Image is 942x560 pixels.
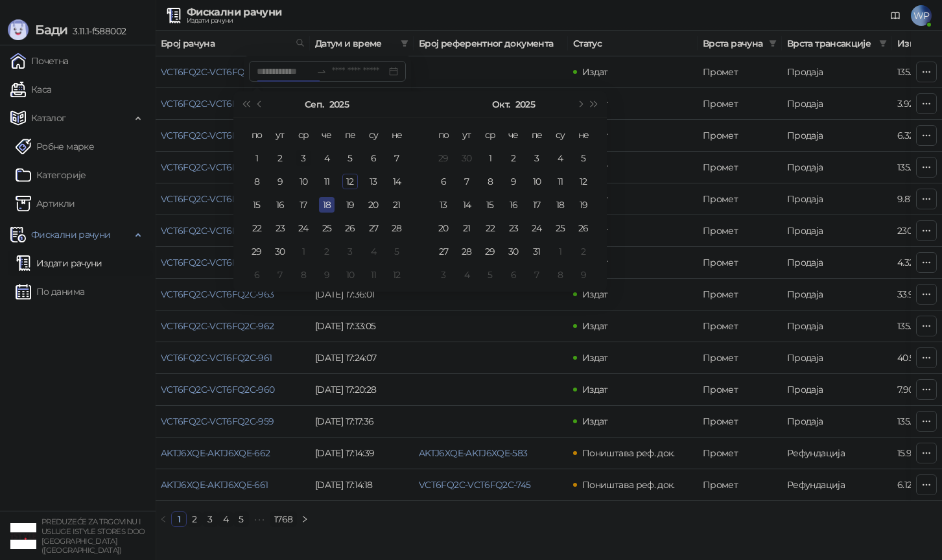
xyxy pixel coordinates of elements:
[16,191,75,216] a: ArtikliАртикли
[506,267,521,283] div: 6
[787,36,874,51] span: Врста трансакције
[459,150,475,166] div: 30
[582,161,608,173] span: Издат
[385,193,408,216] td: 2025-09-21
[315,146,338,170] td: 2025-09-04
[552,244,568,259] div: 1
[885,5,906,26] a: Документација
[249,244,265,259] div: 29
[576,220,591,236] div: 26
[782,31,892,56] th: Врста трансакције
[268,240,292,263] td: 2025-09-30
[315,240,338,263] td: 2025-10-02
[362,170,385,193] td: 2025-09-13
[305,91,324,117] button: Изабери месец
[161,288,274,300] a: VCT6FQ2C-VCT6FQ2C-963
[482,197,498,213] div: 15
[482,220,498,236] div: 22
[525,216,548,240] td: 2025-10-24
[529,197,545,213] div: 17
[366,150,381,166] div: 6
[582,66,608,78] span: Издат
[218,511,233,527] li: 4
[436,150,451,166] div: 29
[297,511,312,527] li: Следећа страна
[478,263,502,286] td: 2025-11-05
[161,98,275,110] a: VCT6FQ2C-VCT6FQ2C-969
[187,511,202,527] li: 2
[572,193,595,216] td: 2025-10-19
[782,152,892,183] td: Продаја
[482,267,498,283] div: 5
[362,240,385,263] td: 2025-10-04
[455,146,478,170] td: 2025-09-30
[268,193,292,216] td: 2025-09-16
[342,244,358,259] div: 3
[525,170,548,193] td: 2025-10-10
[156,183,310,215] td: VCT6FQ2C-VCT6FQ2C-966
[218,512,233,526] a: 4
[548,193,572,216] td: 2025-10-18
[478,170,502,193] td: 2025-10-08
[249,150,265,166] div: 1
[161,479,268,491] a: AKTJ6XQE-AKTJ6XQE-661
[879,40,887,47] span: filter
[459,220,475,236] div: 21
[502,193,525,216] td: 2025-10-16
[782,88,892,120] td: Продаја
[292,263,315,286] td: 2025-10-08
[455,240,478,263] td: 2025-10-28
[703,36,764,51] span: Врста рачуна
[315,123,338,146] th: че
[270,511,297,527] li: 1768
[698,215,782,247] td: Промет
[529,174,545,189] div: 10
[342,150,358,166] div: 5
[31,222,110,248] span: Фискални рачуни
[515,91,535,117] button: Изабери годину
[338,240,362,263] td: 2025-10-03
[319,197,335,213] div: 18
[548,216,572,240] td: 2025-10-25
[492,91,510,117] button: Изабери месец
[253,91,267,117] button: Претходни месец (PageUp)
[436,220,451,236] div: 20
[389,267,405,283] div: 12
[385,216,408,240] td: 2025-09-28
[245,193,268,216] td: 2025-09-15
[233,511,249,527] li: 5
[268,123,292,146] th: ут
[156,120,310,152] td: VCT6FQ2C-VCT6FQ2C-968
[292,123,315,146] th: ср
[552,220,568,236] div: 25
[525,193,548,216] td: 2025-10-17
[572,123,595,146] th: не
[362,146,385,170] td: 2025-09-06
[698,183,782,215] td: Промет
[338,123,362,146] th: пе
[297,511,312,527] button: right
[161,161,274,173] a: VCT6FQ2C-VCT6FQ2C-967
[161,225,274,237] a: VCT6FQ2C-VCT6FQ2C-965
[698,88,782,120] td: Промет
[482,174,498,189] div: 8
[582,257,608,268] span: Издат
[582,98,608,110] span: Издат
[414,31,568,56] th: Број референтног документа
[296,150,311,166] div: 3
[432,216,455,240] td: 2025-10-20
[782,247,892,279] td: Продаја
[161,447,270,459] a: AKTJ6XQE-AKTJ6XQE-662
[319,174,335,189] div: 11
[249,220,265,236] div: 22
[245,170,268,193] td: 2025-09-08
[582,130,608,141] span: Издат
[161,193,275,205] a: VCT6FQ2C-VCT6FQ2C-966
[782,279,892,310] td: Продаја
[482,150,498,166] div: 1
[432,146,455,170] td: 2025-09-29
[782,215,892,247] td: Продаја
[161,384,275,395] a: VCT6FQ2C-VCT6FQ2C-960
[525,263,548,286] td: 2025-11-07
[292,193,315,216] td: 2025-09-17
